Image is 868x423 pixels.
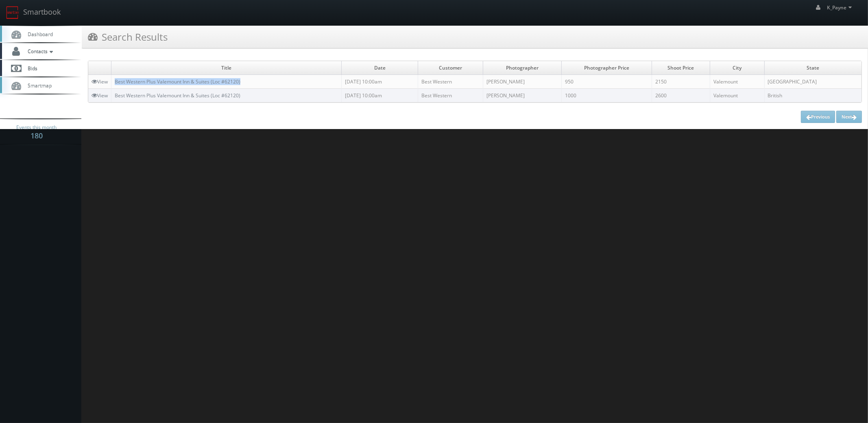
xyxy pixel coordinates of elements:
[24,82,52,89] span: Smartmap
[764,89,861,103] td: British
[418,89,483,103] td: Best Western
[31,131,43,140] strong: 180
[418,61,483,75] td: Customer
[652,61,710,75] td: Shoot Price
[342,89,418,103] td: [DATE] 10:00am
[342,61,418,75] td: Date
[24,31,53,37] span: Dashboard
[561,61,652,75] td: Photographer Price
[561,89,652,103] td: 1000
[483,61,561,75] td: Photographer
[764,61,861,75] td: State
[24,65,37,72] span: Bids
[710,89,764,103] td: Valemount
[483,89,561,103] td: [PERSON_NAME]
[342,75,418,89] td: [DATE] 10:00am
[764,75,861,89] td: [GEOGRAPHIC_DATA]
[24,48,55,55] span: Contacts
[418,75,483,89] td: Best Western
[483,75,561,89] td: [PERSON_NAME]
[6,6,19,19] img: smartbook-logo.png
[561,75,652,89] td: 950
[710,61,764,75] td: City
[652,75,710,89] td: 2150
[111,61,342,75] td: Title
[115,92,240,99] a: Best Western Plus Valemount Inn & Suites (Loc #62120)
[710,75,764,89] td: Valemount
[652,89,710,103] td: 2600
[88,30,168,44] h3: Search Results
[115,78,240,85] a: Best Western Plus Valemount Inn & Suites (Loc #62120)
[17,123,57,132] span: Events this month
[827,4,854,11] span: K_Payne
[92,92,108,99] a: View
[92,78,108,85] a: View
